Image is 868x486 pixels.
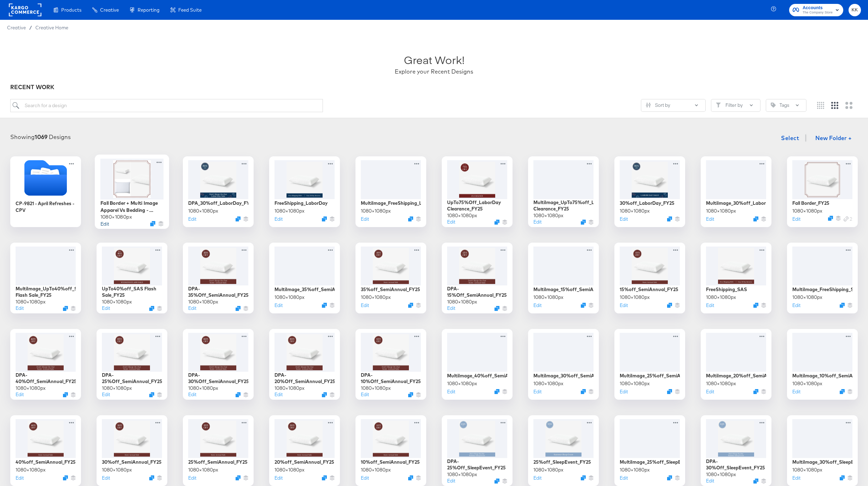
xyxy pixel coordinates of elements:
[102,459,162,465] div: 30%off_SemiAnnual_FY25
[646,103,651,108] svg: Sliders
[138,7,160,13] span: Reporting
[701,243,771,313] div: FreeShipping_SAS1080×1080pxEditDuplicate
[533,475,542,481] button: Edit
[97,415,167,486] div: 30%off_SemiAnnual_FY251080×1080pxEditDuplicate
[95,155,169,229] div: Fall Border + Multi Image Apparel Vs Bedding - [DATE]1080×1080pxEditDuplicate
[322,392,327,397] button: Duplicate
[16,299,46,305] div: 1080 × 1080 px
[361,467,391,473] div: 1080 × 1080 px
[614,243,685,313] div: 15%off_SemiAnnual_FY251080×1080pxEditDuplicate
[494,479,499,484] svg: Duplicate
[716,103,721,108] svg: Filter
[620,467,650,473] div: 1080 × 1080 px
[361,385,391,392] div: 1080 × 1080 px
[447,388,455,395] button: Edit
[828,216,833,221] button: Duplicate
[787,243,858,313] div: MultiImage_FreeShipping_SAS_FY251080×1080pxEditDuplicate
[706,380,736,387] div: 1080 × 1080 px
[183,329,254,400] div: DPA-30%Off_SemiAnnual_FY251080×1080pxEditDuplicate
[667,475,672,480] svg: Duplicate
[753,216,758,221] button: Duplicate
[16,459,76,465] div: 40%off_SemiAnnual_FY25
[581,475,586,480] svg: Duplicate
[789,4,843,16] button: AccountsThe Company Store
[753,389,758,394] button: Duplicate
[792,372,852,379] div: MultiImage_10%off_SemiAnnual_FY25
[102,475,110,481] button: Edit
[533,212,563,219] div: 1080 × 1080 px
[792,216,800,222] button: Edit
[792,302,800,309] button: Edit
[188,391,196,398] button: Edit
[706,294,736,301] div: 1080 × 1080 px
[792,294,822,301] div: 1080 × 1080 px
[102,385,132,392] div: 1080 × 1080 px
[442,156,513,227] div: UpTo75%Off_LaborDay Clearance_FY251080×1080pxEditDuplicate
[494,389,499,394] button: Duplicate
[408,392,413,397] button: Duplicate
[849,4,861,16] button: KK
[787,415,858,486] div: MultiImage_30%off_SleepEvent_FY251080×1080pxEditDuplicate
[408,475,413,480] button: Duplicate
[274,286,335,293] div: MultiImage_35%off_SemiAnnual_FY25
[792,380,822,387] div: 1080 × 1080 px
[355,329,426,400] div: DPA-10%Off_SemiAnnual_FY251080×1080pxEditDuplicate
[188,385,218,392] div: 1080 × 1080 px
[753,479,758,484] button: Duplicate
[528,329,599,400] div: MultiImage_30%off_SemiAnnual_FY251080×1080pxEditDuplicate
[840,475,845,480] svg: Duplicate
[447,305,455,312] button: Edit
[361,372,421,385] div: DPA-10%Off_SemiAnnual_FY25
[322,216,327,221] svg: Duplicate
[778,131,802,145] button: Select
[494,306,499,311] svg: Duplicate
[667,389,672,394] button: Duplicate
[620,200,675,207] div: 30%off_LaborDay_FY25
[274,372,335,385] div: DPA-20%Off_SemiAnnual_FY25
[274,467,305,473] div: 1080 × 1080 px
[706,372,766,379] div: MultiImage_20%off_SemiAnnual_FY25
[188,200,248,207] div: DPA_30%off_LaborDay_FY25
[188,208,218,214] div: 1080 × 1080 px
[792,467,822,473] div: 1080 × 1080 px
[274,475,283,481] button: Edit
[442,415,513,486] div: DPA-25%Off_SleepEvent_FY251080×1080pxEditDuplicate
[447,372,507,379] div: MultiImage_40%off_SemiAnnual_FY25
[149,475,154,480] button: Duplicate
[701,329,771,400] div: MultiImage_20%off_SemiAnnual_FY251080×1080pxEditDuplicate
[844,216,852,222] div: 2
[620,208,650,214] div: 1080 × 1080 px
[581,389,586,394] button: Duplicate
[845,102,852,109] svg: Large grid
[851,6,858,14] span: KK
[16,305,24,312] button: Edit
[100,220,109,227] button: Edit
[581,220,586,225] svg: Duplicate
[614,415,685,486] div: MultiImage_25%off_SleepEvent_FY251080×1080pxEditDuplicate
[701,415,771,486] div: DPA-30%Off_SleepEvent_FY251080×1080pxEditDuplicate
[236,392,241,397] svg: Duplicate
[528,415,599,486] div: 25%off_SleepEvent_FY251080×1080pxEditDuplicate
[149,392,154,397] svg: Duplicate
[97,243,167,313] div: UpTo40%off_SAS Flash Sale_FY251080×1080pxEditDuplicate
[706,471,736,478] div: 1080 × 1080 px
[447,471,477,478] div: 1080 × 1080 px
[16,372,76,385] div: DPA-40%Off_SemiAnnual_FY25
[442,243,513,313] div: DPA-15%Off_SemiAnnual_FY251080×1080pxEditDuplicate
[792,208,822,214] div: 1080 × 1080 px
[442,329,513,400] div: MultiImage_40%off_SemiAnnual_FY251080×1080pxEditDuplicate
[188,467,218,473] div: 1080 × 1080 px
[706,458,766,471] div: DPA-30%Off_SleepEvent_FY25
[533,380,563,387] div: 1080 × 1080 px
[236,475,241,480] button: Duplicate
[840,389,845,394] button: Duplicate
[620,294,650,301] div: 1080 × 1080 px
[701,156,771,227] div: MultiImage_30%off_LaborDay_FY251080×1080pxEditDuplicate
[706,208,736,214] div: 1080 × 1080 px
[620,475,628,481] button: Edit
[236,306,241,311] button: Duplicate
